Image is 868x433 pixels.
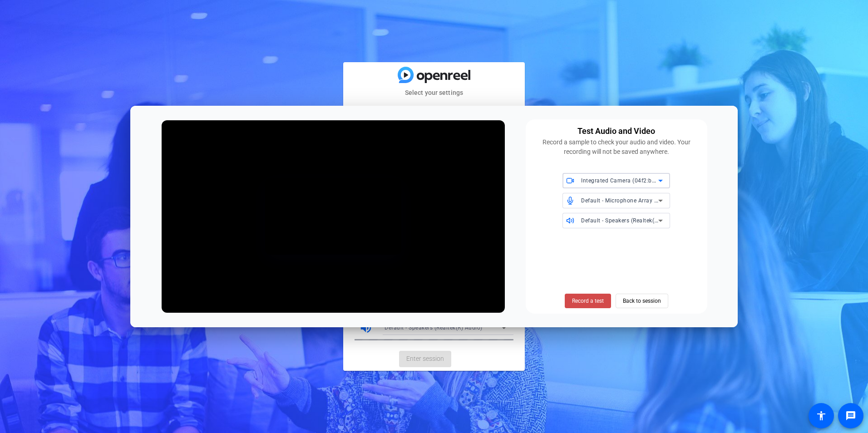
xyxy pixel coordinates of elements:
div: Record a sample to check your audio and video. Your recording will not be saved anywhere. [531,138,702,157]
img: blue-gradient.svg [398,67,470,83]
span: Back to session [623,292,661,310]
button: Back to session [616,294,668,308]
mat-icon: message [845,410,856,421]
div: Test Audio and Video [577,125,655,138]
span: Record a test [572,297,604,305]
button: Record a test [565,294,611,308]
mat-icon: accessibility [816,410,827,421]
span: Default - Microphone Array (Intel® Smart Sound Technology for Digital Microphones) [581,197,806,204]
mat-icon: volume_up [359,321,373,335]
span: Default - Speakers (Realtek(R) Audio) [385,325,483,331]
span: Integrated Camera (04f2:b6d0) [581,177,664,184]
mat-card-subtitle: Select your settings [343,88,525,98]
span: Default - Speakers (Realtek(R) Audio) [581,216,679,224]
div: Can't share your screen. You must grant permissions. [355,104,513,134]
